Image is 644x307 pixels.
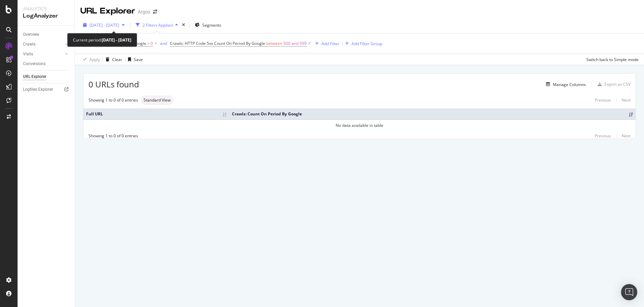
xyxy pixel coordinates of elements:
[352,41,382,47] div: Add Filter Group
[23,60,70,67] a: Conversions
[160,40,167,47] button: and
[144,98,171,102] span: Standard View
[23,51,33,58] div: Visits
[73,36,131,44] div: Current period:
[23,41,35,48] div: Crawls
[102,37,131,43] b: [DATE] - [DATE]
[147,40,150,46] span: >
[125,54,143,65] button: Save
[266,40,282,46] span: between
[192,20,224,30] button: Segments
[23,31,39,38] div: Overview
[88,79,139,90] span: 0 URLs found
[321,41,339,47] div: Add Filter
[229,108,636,119] th: Crawls: Count On Period By Google: activate to sort column ascending
[543,80,586,88] button: Manage Columns
[23,86,53,93] div: Logfiles Explorer
[89,57,100,62] div: Apply
[138,8,150,15] div: Argos
[83,108,229,119] th: Full URL: activate to sort column ascending
[202,22,221,28] span: Segments
[151,39,153,48] span: 0
[80,5,135,17] div: URL Explorer
[23,12,69,20] div: LogAnalyzer
[342,39,382,48] button: Add Filter Group
[134,57,143,62] div: Save
[23,73,70,80] a: URL Explorer
[80,54,100,65] button: Apply
[112,57,122,62] div: Clear
[23,60,46,67] div: Conversions
[103,54,122,65] button: Clear
[312,39,339,48] button: Add Filter
[283,39,307,48] span: 500 and 599
[23,51,63,58] a: Visits
[23,5,69,12] div: Analytics
[23,73,46,80] div: URL Explorer
[595,79,630,90] button: Export as CSV
[23,31,70,38] a: Overview
[88,133,138,139] div: Showing 1 to 0 of 0 entries
[80,20,127,30] button: [DATE] - [DATE]
[143,22,173,28] div: 2 Filters Applied
[23,41,63,48] a: Crawls
[181,22,186,28] div: times
[153,9,157,14] div: arrow-right-arrow-left
[83,119,636,131] td: No data available in table
[23,86,70,93] a: Logfiles Explorer
[133,20,181,30] button: 2 Filters Applied
[160,40,167,46] div: and
[141,95,173,105] div: neutral label
[604,81,630,87] div: Export as CSV
[89,22,119,28] span: [DATE] - [DATE]
[88,97,138,103] div: Showing 1 to 0 of 0 entries
[586,57,639,62] div: Switch back to Simple mode
[553,82,586,87] div: Manage Columns
[621,284,637,300] div: Open Intercom Messenger
[584,54,639,65] button: Switch back to Simple mode
[170,40,265,46] span: Crawls: HTTP Code 5xx Count On Period By Google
